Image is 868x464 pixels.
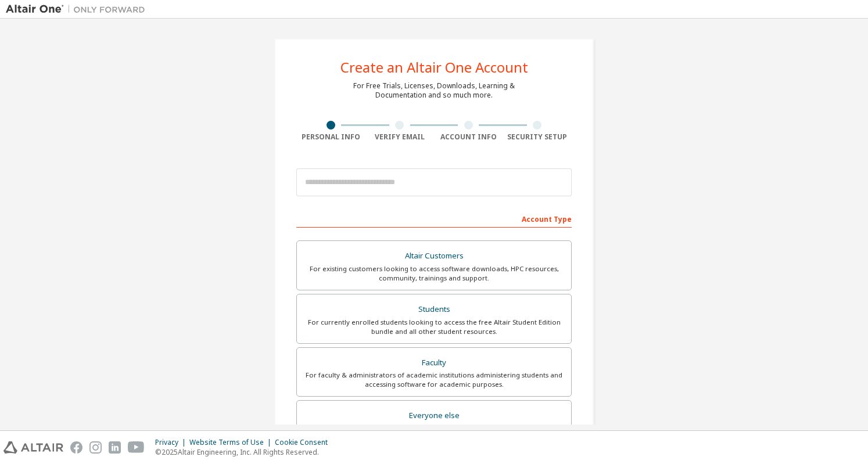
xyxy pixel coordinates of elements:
div: Privacy [155,438,189,447]
img: instagram.svg [89,441,102,454]
div: Altair Customers [304,248,564,264]
div: Cookie Consent [275,438,335,447]
div: For existing customers looking to access software downloads, HPC resources, community, trainings ... [304,264,564,283]
div: Students [304,301,564,318]
div: For individuals, businesses and everyone else looking to try Altair software and explore our prod... [304,424,564,443]
img: linkedin.svg [109,441,121,454]
div: For faculty & administrators of academic institutions administering students and accessing softwa... [304,371,564,389]
div: Account Info [434,132,503,142]
img: facebook.svg [70,441,83,454]
img: altair_logo.svg [3,441,63,454]
div: Website Terms of Use [189,438,275,447]
div: Verify Email [365,132,435,142]
div: Account Type [296,209,572,228]
div: For Free Trials, Licenses, Downloads, Learning & Documentation and so much more. [353,81,515,100]
div: Security Setup [503,132,572,142]
div: Faculty [304,355,564,371]
div: Personal Info [296,132,365,142]
div: For currently enrolled students looking to access the free Altair Student Edition bundle and all ... [304,318,564,336]
div: Create an Altair One Account [340,60,528,74]
div: Everyone else [304,408,564,424]
p: © 2025 Altair Engineering, Inc. All Rights Reserved. [155,447,335,457]
img: youtube.svg [128,441,145,454]
img: Altair One [6,3,151,15]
